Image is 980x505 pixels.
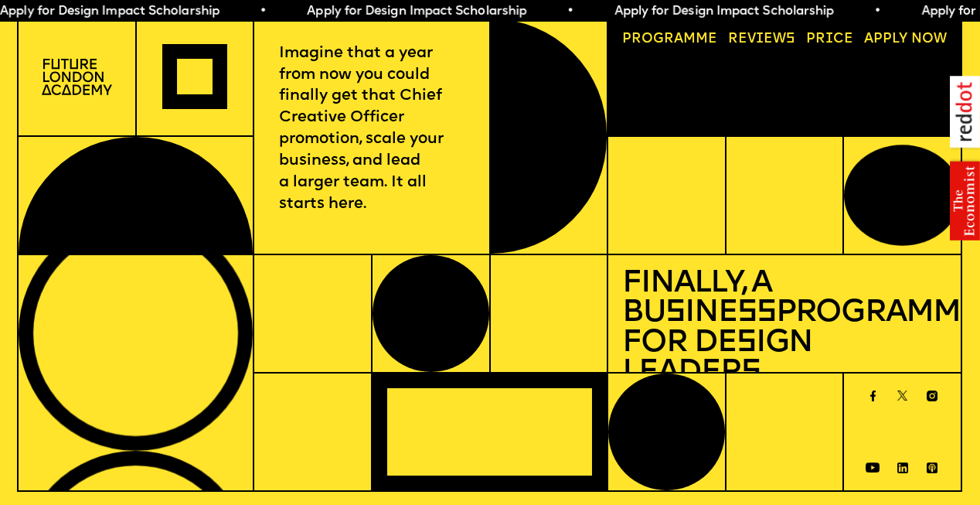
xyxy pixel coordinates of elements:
span: a [674,32,683,46]
span: s [665,298,685,329]
h1: Finally, a Bu ine Programme for De ign Leader [622,269,948,388]
a: Programme [615,26,724,53]
a: Apply now [858,26,954,53]
a: Price [799,26,860,53]
span: s [741,357,761,388]
span: A [864,32,873,46]
span: ss [737,298,776,329]
a: Reviews [721,26,801,53]
span: • [252,5,259,18]
span: s [737,328,756,359]
span: • [559,5,566,18]
p: Imagine that a year from now you could finally get that Chief Creative Officer promotion, scale y... [279,43,464,216]
span: • [866,5,873,18]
